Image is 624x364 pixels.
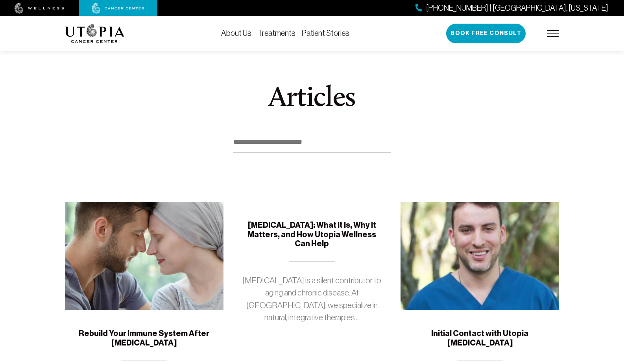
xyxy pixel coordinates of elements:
h5: Rebuild Your Immune System After [MEDICAL_DATA] [74,329,214,347]
img: cancer center [92,3,144,14]
a: Treatments [258,29,295,37]
a: Patient Stories [302,29,349,37]
span: [PHONE_NUMBER] | [GEOGRAPHIC_DATA], [US_STATE] [426,2,608,14]
img: wellness [15,3,64,14]
a: About Us [221,29,251,37]
img: logo [65,24,124,43]
button: Book Free Consult [446,24,526,43]
h5: [MEDICAL_DATA]: What It Is, Why It Matters, and How Utopia Wellness Can Help [242,221,382,249]
img: icon-hamburger [547,30,559,37]
a: [PHONE_NUMBER] | [GEOGRAPHIC_DATA], [US_STATE] [415,2,608,14]
img: Initial Contact with Utopia Cancer Center [401,202,559,310]
h1: Articles [212,85,412,113]
a: [MEDICAL_DATA]: What It Is, Why It Matters, and How Utopia Wellness Can Help[MEDICAL_DATA] is a s... [233,202,391,362]
p: [MEDICAL_DATA] is a silent contributor to aging and chronic disease. At [GEOGRAPHIC_DATA], we spe... [242,274,382,324]
img: Rebuild Your Immune System After Chemotherapy [65,202,223,310]
h5: Initial Contact with Utopia [MEDICAL_DATA] [410,329,550,347]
